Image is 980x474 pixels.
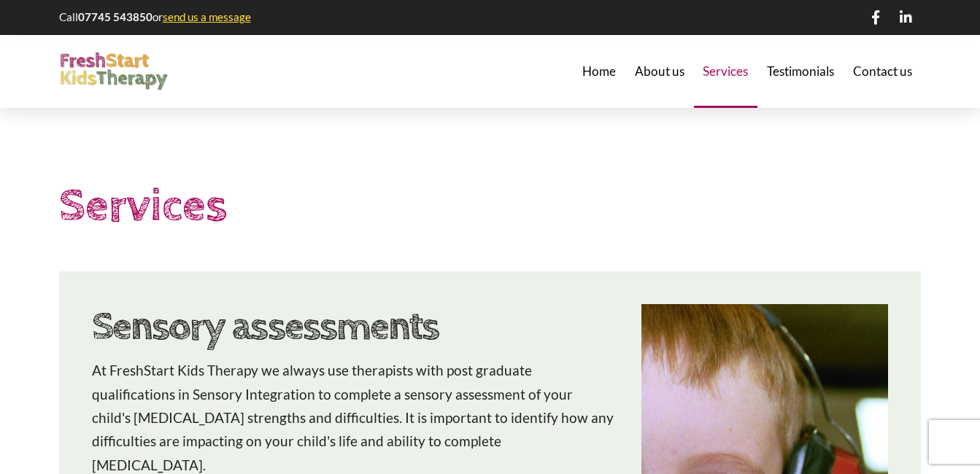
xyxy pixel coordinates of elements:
[844,35,922,108] a: Contact us
[625,35,694,108] a: About us
[59,9,253,25] p: Call or
[59,53,169,91] img: FreshStart Kids Therapy logo
[92,303,614,351] h2: Sensory assessments
[767,65,834,77] span: Testimonials
[853,65,912,77] span: Contact us
[694,35,758,108] a: Services
[635,65,684,77] span: About us
[703,65,748,77] span: Services
[757,35,844,108] a: Testimonials
[163,10,251,23] a: send us a message
[78,10,153,23] strong: 07745 543850
[59,174,922,238] h1: Services
[573,35,625,108] a: Home
[582,65,616,77] span: Home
